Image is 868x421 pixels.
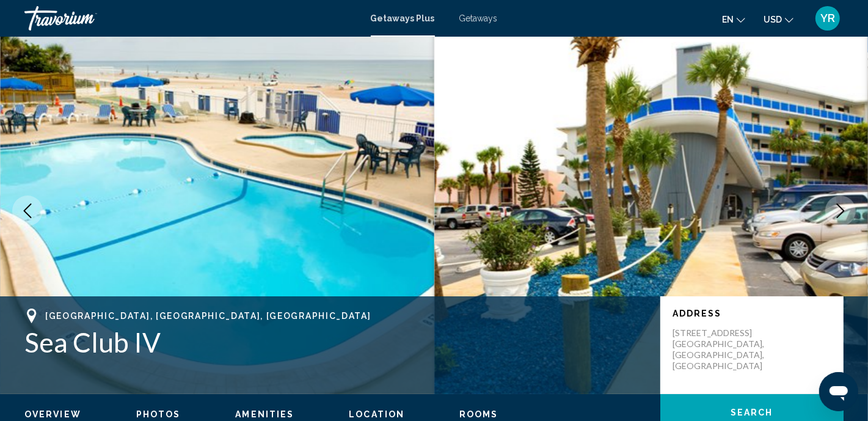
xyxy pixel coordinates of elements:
span: Search [731,408,773,418]
span: Location [349,409,404,419]
a: Getaways [459,13,498,23]
span: Amenities [235,409,294,419]
span: Overview [24,409,81,419]
span: en [722,15,734,24]
h1: Sea Club IV [24,326,648,358]
button: Photos [136,409,181,420]
span: YR [820,12,835,24]
button: Amenities [235,409,294,420]
a: Getaways Plus [371,13,435,23]
button: Rooms [459,409,498,420]
iframe: Button to launch messaging window [819,372,858,411]
a: Travorium [24,6,359,31]
span: Rooms [459,409,498,419]
button: User Menu [812,5,844,31]
button: Change currency [764,10,793,28]
span: [GEOGRAPHIC_DATA], [GEOGRAPHIC_DATA], [GEOGRAPHIC_DATA] [45,311,371,321]
button: Overview [24,409,81,420]
button: Next image [825,196,856,226]
button: Previous image [12,196,43,226]
p: [STREET_ADDRESS] [GEOGRAPHIC_DATA], [GEOGRAPHIC_DATA], [GEOGRAPHIC_DATA] [673,328,770,372]
button: Change language [722,10,745,28]
span: USD [764,15,782,24]
button: Location [349,409,404,420]
span: Photos [136,409,181,419]
p: Address [673,309,831,318]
